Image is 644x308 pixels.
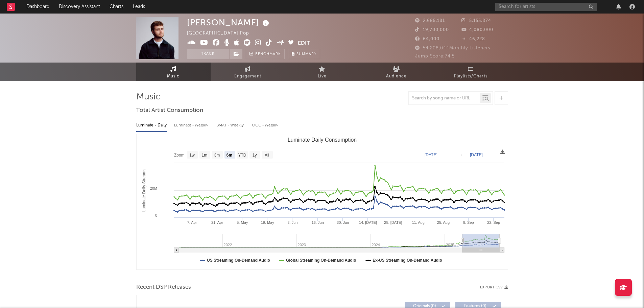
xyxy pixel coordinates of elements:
[373,258,442,263] text: Ex-US Streaming On-Demand Audio
[454,72,487,80] span: Playlists/Charts
[211,220,223,224] text: 21. Apr
[415,46,491,50] span: 54,208,044 Monthly Listeners
[311,220,324,224] text: 16. Jun
[174,153,185,158] text: Zoom
[214,153,220,158] text: 3m
[150,186,157,190] text: 20M
[495,3,597,11] input: Search for artists
[216,120,245,131] div: BMAT - Weekly
[463,220,474,224] text: 8. Sep
[207,258,270,263] text: US Streaming On-Demand Audio
[255,50,281,58] span: Benchmark
[252,120,279,131] div: OCC - Weekly
[187,29,257,38] div: [GEOGRAPHIC_DATA] | Pop
[261,220,274,224] text: 19. May
[415,37,439,41] span: 64,000
[285,63,359,81] a: Live
[459,152,463,157] text: →
[298,39,310,48] button: Edit
[167,72,180,80] span: Music
[437,220,449,224] text: 25. Aug
[412,220,424,224] text: 11. Aug
[296,52,316,56] span: Summary
[141,169,146,212] text: Luminate Daily Streams
[155,213,157,217] text: 0
[226,153,232,158] text: 6m
[359,220,377,224] text: 14. [DATE]
[480,285,508,289] button: Export CSV
[264,153,269,158] text: All
[386,72,407,80] span: Audience
[415,54,455,58] span: Jump Score: 74.5
[187,49,229,59] button: Track
[187,17,271,28] div: [PERSON_NAME]
[136,63,211,81] a: Music
[359,63,434,81] a: Audience
[461,37,485,41] span: 46,228
[470,152,483,157] text: [DATE]
[318,72,327,80] span: Live
[237,220,248,224] text: 5. May
[337,220,349,224] text: 30. Jun
[201,153,207,158] text: 1m
[434,63,508,81] a: Playlists/Charts
[286,258,356,263] text: Global Streaming On-Demand Audio
[415,19,445,23] span: 2,685,181
[409,96,480,101] input: Search by song name or URL
[189,153,195,158] text: 1w
[287,137,357,143] text: Luminate Daily Consumption
[415,28,449,32] span: 19,700,000
[461,19,491,23] span: 5,155,874
[136,106,203,115] span: Total Artist Consumption
[246,49,285,59] a: Benchmark
[252,153,257,158] text: 1y
[234,72,261,80] span: Engagement
[238,153,246,158] text: YTD
[425,152,437,157] text: [DATE]
[287,220,297,224] text: 2. Jun
[136,283,191,291] span: Recent DSP Releases
[461,28,493,32] span: 4,080,000
[136,120,167,131] div: Luminate - Daily
[211,63,285,81] a: Engagement
[288,49,320,59] button: Summary
[384,220,402,224] text: 28. [DATE]
[487,220,500,224] text: 22. Sep
[174,120,210,131] div: Luminate - Weekly
[187,220,197,224] text: 7. Apr
[137,134,508,269] svg: Luminate Daily Consumption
